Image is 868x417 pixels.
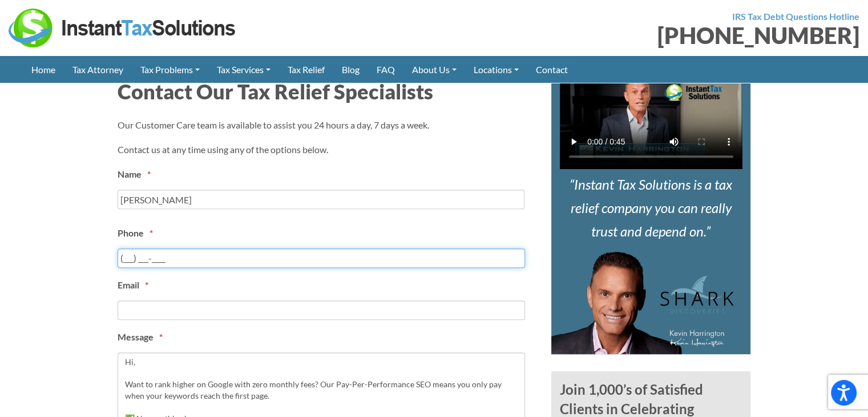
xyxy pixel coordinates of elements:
[465,56,527,83] a: Locations
[118,77,534,106] h2: Contact Our Tax Relief Specialists
[9,9,237,47] img: Instant Tax Solutions Logo
[368,56,403,83] a: FAQ
[551,251,734,354] img: Kevin Harrington
[23,56,64,83] a: Home
[64,56,132,83] a: Tax Attorney
[118,227,153,239] label: Phone
[118,279,148,291] label: Email
[118,331,163,343] label: Message
[333,56,368,83] a: Blog
[208,56,279,83] a: Tax Services
[132,56,208,83] a: Tax Problems
[118,117,534,133] p: Our Customer Care team is available to assist you 24 hours a day, 7 days a week.
[118,142,534,157] p: Contact us at any time using any of the options below.
[118,169,151,181] label: Name
[570,176,732,239] i: Instant Tax Solutions is a tax relief company you can really trust and depend on.
[403,56,465,83] a: About Us
[279,56,333,83] a: Tax Relief
[527,56,576,83] a: Contact
[443,24,860,47] div: [PHONE_NUMBER]
[732,11,859,22] strong: IRS Tax Debt Questions Hotline
[9,21,237,32] a: Instant Tax Solutions Logo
